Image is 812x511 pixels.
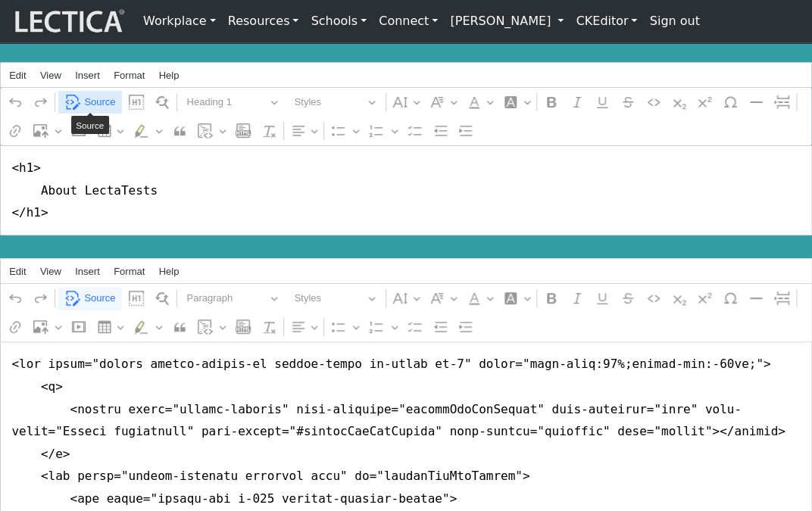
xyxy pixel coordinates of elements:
[373,6,444,36] a: Connect
[180,287,285,310] button: Paragraph, Heading
[40,70,61,80] span: View
[58,287,122,310] button: Source
[58,91,122,114] button: Source
[84,93,115,111] span: Source
[1,259,811,284] div: Editor menu bar
[9,266,26,276] span: Edit
[75,70,100,80] span: Insert
[84,289,115,307] span: Source
[159,70,180,80] span: Help
[294,289,363,307] span: Styles
[114,266,145,276] span: Format
[114,70,145,80] span: Format
[570,6,643,36] a: CKEditor
[180,91,285,114] button: Heading 1, Heading
[11,7,125,36] img: lecticalive
[9,70,26,80] span: Edit
[222,6,305,36] a: Resources
[288,287,383,310] button: Styles
[40,266,61,276] span: View
[444,6,570,36] a: [PERSON_NAME]
[76,120,104,130] span: Source
[186,289,265,307] span: Paragraph
[75,266,100,276] span: Insert
[137,6,222,36] a: Workplace
[304,6,373,36] a: Schools
[186,93,265,111] span: Heading 1
[294,93,363,111] span: Styles
[643,6,705,36] a: Sign out
[159,266,180,276] span: Help
[1,63,811,88] div: Editor menu bar
[1,88,811,145] div: Editor toolbar
[1,284,811,341] div: Editor toolbar
[288,91,383,114] button: Styles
